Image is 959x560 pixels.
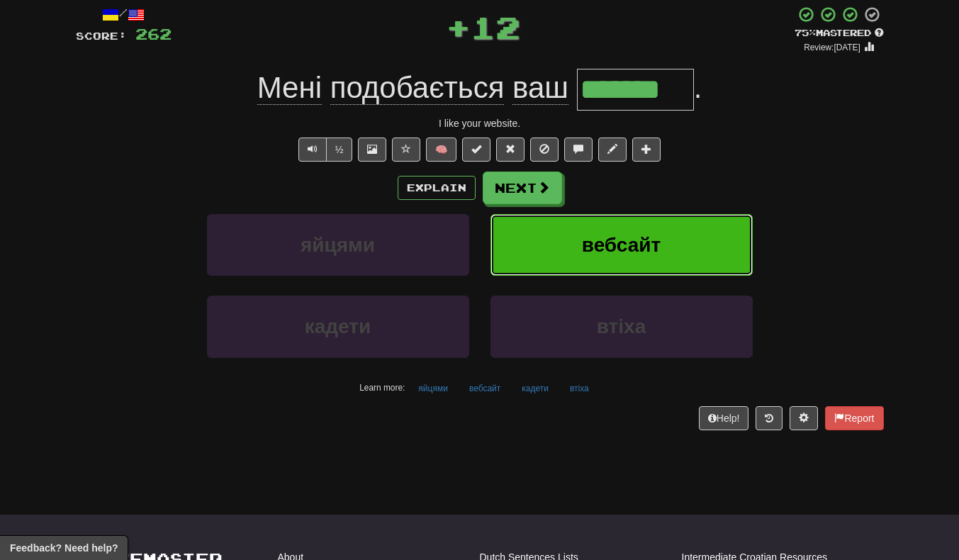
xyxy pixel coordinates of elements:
[398,176,476,200] button: Explain
[301,234,375,256] span: яйцями
[207,214,469,276] button: яйцями
[296,138,353,162] div: Text-to-speech controls
[298,138,327,162] button: Play sentence audio (ctl+space)
[257,71,322,105] span: Мені
[471,9,520,45] span: 12
[582,234,661,256] span: вебсайт
[358,138,386,162] button: Show image (alt+x)
[564,138,593,162] button: Discuss sentence (alt+u)
[825,406,883,430] button: Report
[392,138,420,162] button: Favorite sentence (alt+f)
[76,30,127,42] span: Score:
[426,138,456,162] button: 🧠
[562,378,597,399] button: втіха
[597,315,646,337] span: втіха
[490,296,753,357] button: втіха
[76,6,172,23] div: /
[330,71,505,105] span: подобається
[795,27,816,38] span: 75 %
[598,138,627,162] button: Edit sentence (alt+d)
[530,138,559,162] button: Ignore sentence (alt+i)
[512,71,568,105] span: ваш
[462,138,490,162] button: Set this sentence to 100% Mastered (alt+m)
[756,406,783,430] button: Round history (alt+y)
[632,138,661,162] button: Add to collection (alt+a)
[694,71,702,104] span: .
[305,315,371,337] span: кадети
[699,406,749,430] button: Help!
[483,172,562,204] button: Next
[461,378,508,399] button: вебсайт
[76,116,884,130] div: I like your website.
[446,6,471,48] span: +
[490,214,753,276] button: вебсайт
[804,43,860,52] small: Review: [DATE]
[207,296,469,357] button: кадети
[326,138,353,162] button: ½
[10,541,118,555] span: Open feedback widget
[410,378,456,399] button: яйцями
[135,25,172,43] span: 262
[496,138,525,162] button: Reset to 0% Mastered (alt+r)
[795,27,884,40] div: Mastered
[359,383,405,393] small: Learn more:
[514,378,556,399] button: кадети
